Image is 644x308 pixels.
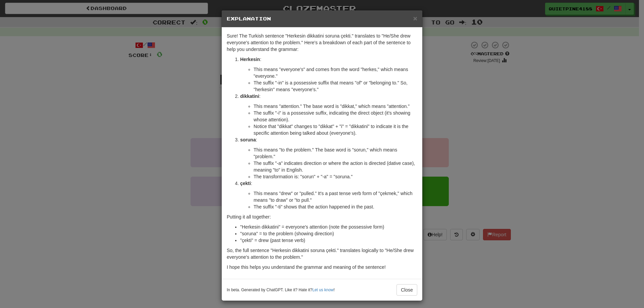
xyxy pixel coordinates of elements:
[240,57,260,62] strong: Herkesin
[254,110,417,123] li: The suffix "-i" is a possessive suffix, indicating the direct object (it's showing whose attention).
[240,56,417,63] p: :
[396,284,417,296] button: Close
[240,237,417,244] li: "çekti" = drew (past tense verb)
[240,224,417,230] li: "Herkesin dikkatini" = everyone's attention (note the possessive form)
[413,14,417,22] span: ×
[227,287,335,293] small: In beta. Generated by ChatGPT. Like it? Hate it? !
[240,230,417,237] li: "soruna" = to the problem (showing direction)
[254,203,417,210] li: The suffix "-ti" shows that the action happened in the past.
[240,180,417,187] p: :
[254,123,417,136] li: Notice that "dikkat" changes to "dikkat" + "i" = "dikkatini" to indicate it is the specific atten...
[254,146,417,160] li: This means "to the problem." The base word is "sorun," which means "problem."
[254,173,417,180] li: The transformation is: "sorun" + "-a" = "soruna."
[227,247,417,260] p: So, the full sentence "Herkesin dikkatini soruna çekti." translates logically to "He/She drew eve...
[227,264,417,270] p: I hope this helps you understand the grammar and meaning of the sentence!
[240,137,256,142] strong: soruna
[240,93,417,100] p: :
[227,213,417,220] p: Putting it all together:
[227,15,417,22] h5: Explanation
[240,94,259,99] strong: dikkatini
[240,181,251,186] strong: çekti
[254,79,417,93] li: The suffix "-in" is a possessive suffix that means "of" or "belonging to." So, "herkesin" means "...
[254,160,417,173] li: The suffix "-a" indicates direction or where the action is directed (dative case), meaning "to" i...
[227,33,417,53] p: Sure! The Turkish sentence "Herkesin dikkatini soruna çekti." translates to "He/She drew everyone...
[254,190,417,203] li: This means "drew" or "pulled." It's a past tense verb form of "çekmek," which means "to draw" or ...
[312,288,333,292] a: Let us know
[240,136,417,143] p: :
[254,66,417,79] li: This means "everyone's" and comes from the word "herkes," which means "everyone."
[254,103,417,110] li: This means "attention." The base word is "dikkat," which means "attention."
[413,15,417,22] button: Close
